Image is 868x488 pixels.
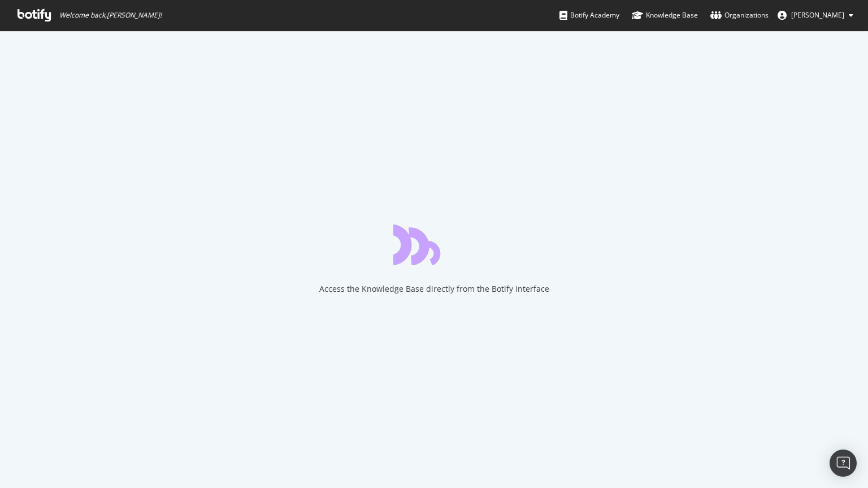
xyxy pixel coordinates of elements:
div: Open Intercom Messenger [830,450,857,477]
div: Knowledge Base [632,10,698,21]
div: animation [393,224,475,265]
span: Alex Keene [791,10,844,20]
button: [PERSON_NAME] [769,6,862,24]
span: Welcome back, [PERSON_NAME] ! [59,11,162,20]
div: Botify Academy [559,10,619,21]
div: Access the Knowledge Base directly from the Botify interface [319,283,549,295]
div: Organizations [710,10,769,21]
